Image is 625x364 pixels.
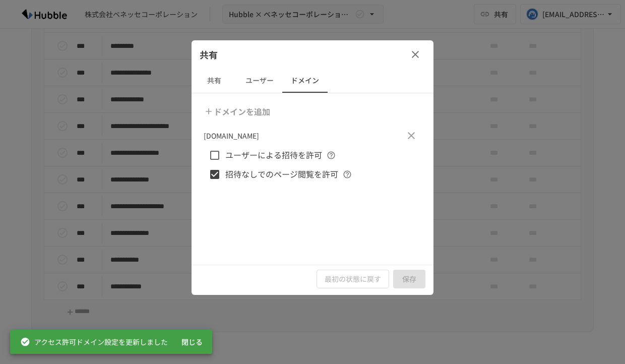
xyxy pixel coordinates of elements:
[225,149,322,162] span: ユーザーによる招待を許可
[204,130,259,141] p: [DOMAIN_NAME]
[176,333,208,351] button: 閉じる
[20,333,168,351] div: アクセス許可ドメイン設定を更新しました
[192,40,433,69] div: 共有
[225,168,338,181] span: 招待なしでのページ閲覧を許可
[237,69,282,93] button: ユーザー
[192,69,237,93] button: 共有
[282,69,328,93] button: ドメイン
[202,101,274,122] button: ドメインを追加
